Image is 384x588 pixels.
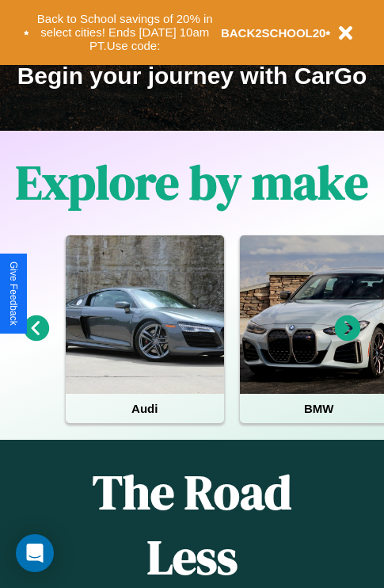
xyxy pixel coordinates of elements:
[16,150,368,215] h1: Explore by make
[16,534,54,572] div: Open Intercom Messenger
[221,26,326,40] b: BACK2SCHOOL20
[8,262,19,326] div: Give Feedback
[29,8,221,57] button: Back to School savings of 20% in select cities! Ends [DATE] 10am PT.Use code:
[66,394,224,423] h4: Audi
